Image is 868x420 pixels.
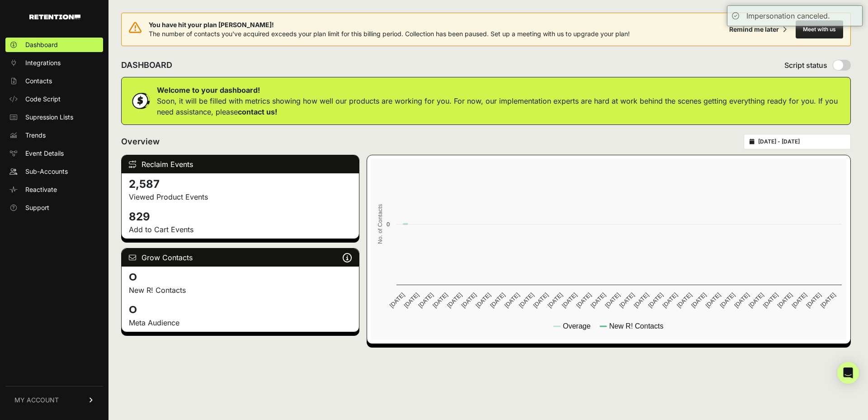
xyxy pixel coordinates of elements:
[604,291,622,309] text: [DATE]
[726,21,790,38] button: Remind me later
[704,291,722,309] text: [DATE]
[129,177,352,191] h4: 2,587
[776,291,794,309] text: [DATE]
[5,182,103,197] a: Reactivate
[661,291,679,309] text: [DATE]
[5,92,103,106] a: Code Script
[129,285,352,296] p: New R! Contacts
[819,291,837,309] text: [DATE]
[575,291,593,309] text: [DATE]
[25,76,52,86] span: Contacts
[122,155,359,173] div: Reclaim Events
[25,149,64,158] span: Event Details
[129,317,352,328] div: Meta Audience
[5,146,103,161] a: Event Details
[475,291,492,309] text: [DATE]
[149,20,630,29] span: You have hit your plan [PERSON_NAME]!
[609,322,664,330] text: New R! Contacts
[719,291,736,309] text: [DATE]
[121,135,160,148] h2: Overview
[746,10,830,21] div: Impersonation canceled.
[733,291,751,309] text: [DATE]
[5,128,103,143] a: Trends
[5,110,103,124] a: Supression Lists
[29,14,80,19] img: Retention.com
[387,221,390,228] text: 0
[561,291,578,309] text: [DATE]
[157,86,260,95] strong: Welcome to your dashboard!
[122,248,359,267] div: Grow Contacts
[14,396,59,405] span: MY ACCOUNT
[503,291,521,309] text: [DATE]
[676,291,693,309] text: [DATE]
[747,291,765,309] text: [DATE]
[121,59,172,72] h2: DASHBOARD
[129,90,151,112] img: dollar-coin-05c43ed7efb7bc0c12610022525b4bbbb207c7efeef5aecc26f025e68dcafac9.png
[129,303,352,317] h4: 0
[837,362,859,384] div: Open Intercom Messenger
[791,291,808,309] text: [DATE]
[25,40,58,49] span: Dashboard
[632,291,650,309] text: [DATE]
[25,185,57,194] span: Reactivate
[25,113,73,122] span: Supression Lists
[460,291,478,309] text: [DATE]
[547,291,564,309] text: [DATE]
[377,204,383,244] text: No. of Contacts
[157,95,843,117] p: Soon, it will be filled with metrics showing how well our products are working for you. For now, ...
[590,291,607,309] text: [DATE]
[5,74,103,88] a: Contacts
[25,167,68,176] span: Sub-Accounts
[805,291,823,309] text: [DATE]
[618,291,636,309] text: [DATE]
[129,224,352,235] p: Add to Cart Events
[532,291,550,309] text: [DATE]
[647,291,665,309] text: [DATE]
[5,386,103,414] a: MY ACCOUNT
[5,164,103,179] a: Sub-Accounts
[796,20,843,38] button: Meet with us
[25,203,49,212] span: Support
[129,191,352,202] p: Viewed Product Events
[403,291,420,309] text: [DATE]
[5,56,103,70] a: Integrations
[129,270,352,285] h4: 0
[563,322,590,330] text: Overage
[489,291,506,309] text: [DATE]
[446,291,463,309] text: [DATE]
[518,291,535,309] text: [DATE]
[25,58,61,67] span: Integrations
[690,291,708,309] text: [DATE]
[417,291,435,309] text: [DATE]
[388,291,406,309] text: [DATE]
[762,291,779,309] text: [DATE]
[25,131,46,140] span: Trends
[431,291,449,309] text: [DATE]
[25,95,61,104] span: Code Script
[149,30,630,38] span: The number of contacts you've acquired exceeds your plan limit for this billing period. Collectio...
[729,25,779,34] div: Remind me later
[238,107,277,116] a: contact us!
[129,210,352,224] h4: 829
[5,38,103,52] a: Dashboard
[5,200,103,215] a: Support
[784,60,827,71] span: Script status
